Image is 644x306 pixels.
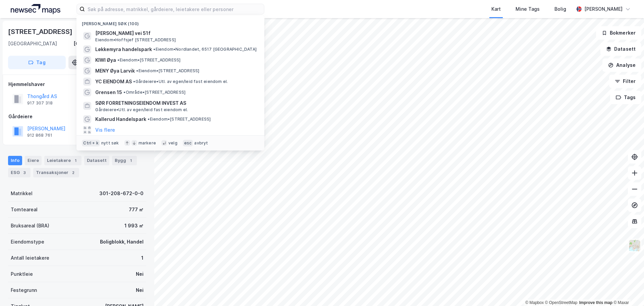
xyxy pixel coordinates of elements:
[95,115,146,123] span: Kallerud Handelspark
[516,5,540,13] div: Mine Tags
[117,57,180,63] span: Eiendom • [STREET_ADDRESS]
[44,156,82,165] div: Leietakere
[194,140,208,146] div: avbryt
[95,99,256,107] span: SØR FORRETNINGSEIENDOM INVEST AS
[8,56,66,69] button: Tag
[183,140,193,146] div: esc
[95,126,115,134] button: Vis flere
[95,88,122,96] span: Grensen 15
[525,300,544,305] a: Mapbox
[95,29,256,37] span: [PERSON_NAME] vei 51f
[101,140,119,146] div: nytt søk
[11,286,37,294] div: Festegrunn
[133,79,135,84] span: •
[602,58,641,72] button: Analyse
[148,117,211,122] span: Eiendom • [STREET_ADDRESS]
[610,274,644,306] iframe: Chat Widget
[33,168,79,177] div: Transaksjoner
[153,47,257,52] span: Eiendom • Nordlandet, 6517 [GEOGRAPHIC_DATA]
[554,5,566,13] div: Bolig
[136,270,144,278] div: Nei
[73,40,146,48] div: [GEOGRAPHIC_DATA], 208/672
[84,156,109,165] div: Datasett
[95,37,176,43] span: Eiendom • Hoffsjef [STREET_ADDRESS]
[117,57,119,62] span: •
[584,5,623,13] div: [PERSON_NAME]
[95,67,135,75] span: MENY Øya Larvik
[21,169,28,176] div: 3
[628,239,641,252] img: Z
[579,300,612,305] a: Improve this map
[11,4,60,14] img: logo.a4113a55bc3d86da70a041830d287a7e.svg
[168,140,177,146] div: velg
[127,157,134,164] div: 1
[491,5,501,13] div: Kart
[95,107,188,113] span: Gårdeiere • Utl. av egen/leid fast eiendom el.
[11,270,33,278] div: Punktleie
[11,222,49,230] div: Bruksareal (BRA)
[8,113,146,121] div: Gårdeiere
[11,206,38,214] div: Tomteareal
[100,238,144,246] div: Boligblokk, Handel
[596,26,641,40] button: Bokmerker
[136,68,199,74] span: Eiendom • [STREET_ADDRESS]
[610,91,641,104] button: Tags
[70,169,76,176] div: 2
[136,68,138,73] span: •
[153,47,155,52] span: •
[136,286,144,294] div: Nei
[11,238,44,246] div: Eiendomstype
[112,156,137,165] div: Bygg
[600,42,641,56] button: Datasett
[8,80,146,88] div: Hjemmelshaver
[545,300,578,305] a: OpenStreetMap
[609,75,641,88] button: Filter
[11,254,49,262] div: Antall leietakere
[85,4,264,14] input: Søk på adresse, matrikkel, gårdeiere, leietakere eller personer
[76,16,264,28] div: [PERSON_NAME] søk (100)
[141,254,144,262] div: 1
[8,168,31,177] div: ESG
[129,206,144,214] div: 777 ㎡
[8,156,22,165] div: Info
[123,90,185,95] span: Område • [STREET_ADDRESS]
[95,45,152,53] span: Løkkemyra handelspark
[27,100,53,106] div: 917 307 318
[124,222,144,230] div: 1 993 ㎡
[148,117,150,122] span: •
[123,90,125,95] span: •
[139,140,156,146] div: markere
[8,40,57,48] div: [GEOGRAPHIC_DATA]
[95,56,116,64] span: KIWI Øya
[133,79,228,84] span: Gårdeiere • Utl. av egen/leid fast eiendom el.
[72,157,79,164] div: 1
[95,78,132,86] span: YC EIENDOM AS
[82,140,100,146] div: Ctrl + k
[25,156,42,165] div: Eiere
[11,189,33,198] div: Matrikkel
[99,189,144,198] div: 301-208-672-0-0
[27,133,52,138] div: 912 868 761
[8,26,74,37] div: [STREET_ADDRESS]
